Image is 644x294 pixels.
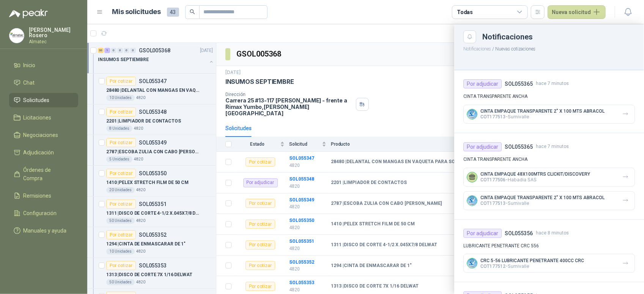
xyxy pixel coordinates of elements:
img: Company Logo [467,196,477,206]
a: Inicio [9,58,78,72]
span: 43 [167,8,179,17]
span: Órdenes de Compra [24,166,71,182]
div: Por adjudicar [463,229,502,238]
h4: SOL055365 [505,143,533,151]
span: Inicio [24,61,36,69]
a: Chat [9,75,78,90]
span: Solicitudes [24,96,50,104]
a: Adjudicación [9,145,78,160]
a: Licitaciones [9,110,78,125]
p: / Nuevas cotizaciones [454,43,644,53]
a: Manuales y ayuda [9,223,78,238]
p: [PERSON_NAME] Rosero [29,27,78,38]
button: Close [463,30,476,43]
a: Órdenes de Compra [9,163,78,186]
span: Configuración [24,209,57,217]
p: CINTA EMPAQUE 48X100MTRS CLICKIT/DISCOVERY [480,171,590,177]
p: - Sumivalle [480,114,605,119]
p: CINTA EMPAQUE TRANSPARENTE 2" X 100 MTS ABRACOL [480,108,605,114]
p: - Habadia SAS [480,177,590,182]
p: - Sumivalle [480,200,605,206]
a: Solicitudes [9,93,78,107]
a: Remisiones [9,189,78,203]
span: Licitaciones [24,113,52,122]
div: Por adjudicar [463,79,502,88]
span: Adjudicación [24,148,54,157]
p: LUBRICANTE PENETRANTE CRC 556 [463,242,635,250]
span: Negociaciones [24,131,58,139]
p: CINTA TRANSPARENTE ANCHA [463,93,635,100]
img: Company Logo [467,258,477,268]
span: COT177512 [480,264,505,269]
p: CINTA TRANSPARENTE ANCHA [463,156,635,163]
span: COT177506 [480,177,505,182]
img: Company Logo [9,28,24,43]
span: Manuales y ayuda [24,226,67,235]
span: search [190,9,195,14]
h4: SOL055365 [505,80,533,88]
div: Todas [457,8,473,16]
span: hace 7 minutos [536,80,569,87]
h1: Mis solicitudes [112,6,161,17]
p: CINTA EMPAQUE TRANSPARENTE 2" X 100 MTS ABRACOL [480,195,605,200]
a: Configuración [9,206,78,220]
a: Negociaciones [9,128,78,142]
p: CRC 5-56 LUBRICANTE PENETRANTE 400CC CRC [480,258,584,263]
span: hace 7 minutos [536,143,569,150]
img: Logo peakr [9,9,48,18]
p: Almatec [29,39,78,44]
span: Chat [24,79,35,87]
p: - Sumivalle [480,263,584,269]
div: Por adjudicar [463,142,502,151]
span: hace 8 minutos [536,230,569,237]
span: COT177513 [480,114,505,119]
div: Notificaciones [482,33,635,41]
button: Nueva solicitud [548,5,606,19]
span: COT177513 [480,201,505,206]
span: Remisiones [24,192,52,200]
h4: SOL055356 [505,229,533,237]
button: Notificaciones [463,46,491,52]
img: Company Logo [467,109,477,119]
